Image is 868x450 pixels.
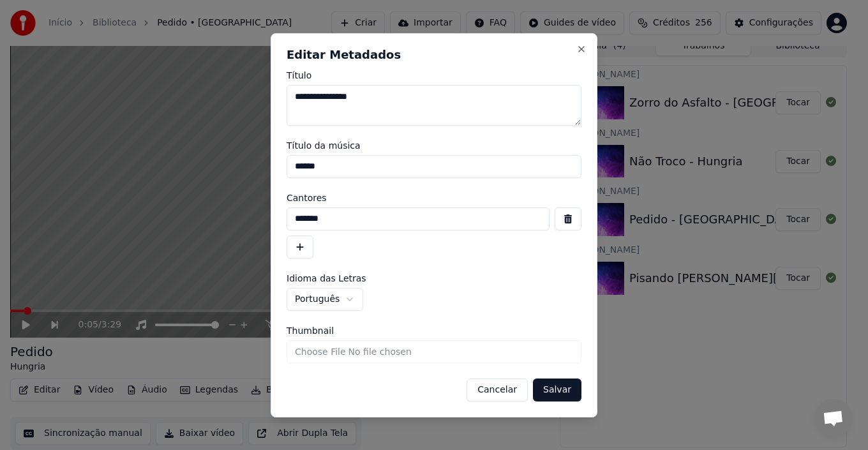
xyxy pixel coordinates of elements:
[467,379,528,401] button: Cancelar
[287,49,581,61] h2: Editar Metadados
[533,379,581,401] button: Salvar
[287,141,581,150] label: Título da música
[287,71,581,80] label: Título
[287,274,366,283] span: Idioma das Letras
[287,193,581,202] label: Cantores
[287,326,334,335] span: Thumbnail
